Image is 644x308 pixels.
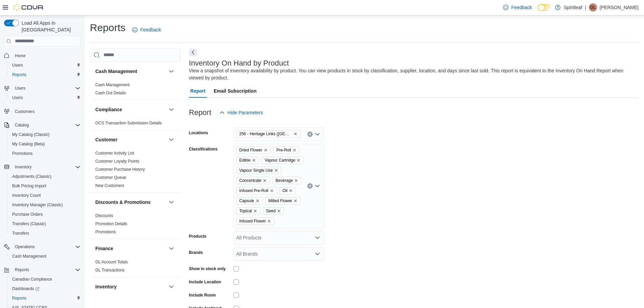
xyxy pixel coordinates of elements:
button: Cash Management [7,252,83,261]
span: 256 - Heritage Links ([GEOGRAPHIC_DATA]) [239,131,292,137]
p: Spiritleaf [564,3,582,11]
button: Reports [12,266,32,274]
a: Reports [9,294,29,302]
a: Promotion Details [95,221,127,226]
div: Cash Management [90,81,181,100]
button: Canadian Compliance [7,275,83,284]
button: Home [1,51,83,61]
span: Inventory Manager (Classic) [12,202,63,208]
button: Adjustments (Classic) [7,172,83,181]
a: GL Transactions [95,268,125,273]
button: Inventory [12,163,34,171]
span: Users [15,86,25,91]
button: Customers [1,106,83,116]
span: Email Subscription [214,84,257,98]
a: Customer Queue [95,175,126,180]
button: Remove Infused Flower from selection in this group [267,219,271,223]
span: Bulk Pricing Import [12,183,46,189]
span: Concentrate [239,177,261,184]
span: Inventory [15,164,31,170]
span: Customer Activity List [95,150,134,156]
span: Home [15,53,26,58]
span: Vapour Cartridge [262,157,304,164]
button: Catalog [12,121,31,129]
span: Reports [12,72,26,77]
span: Promotions [95,229,116,235]
span: Reports [9,294,80,302]
span: Inventory Manager (Classic) [9,201,80,209]
span: Transfers (Classic) [12,221,46,227]
span: Feedback [140,26,161,33]
a: Cash Management [9,252,49,260]
span: Load All Apps in [GEOGRAPHIC_DATA] [19,20,80,33]
span: Customers [12,107,80,116]
button: Remove Milled Flower from selection in this group [293,199,297,203]
span: Pre-Roll [277,147,291,153]
span: Users [12,95,23,100]
span: Transfers (Classic) [9,220,80,228]
div: View a snapshot of inventory availability by product. You can view products in stock by classific... [189,67,635,81]
button: Discounts & Promotions [95,199,166,206]
button: Remove Concentrate from selection in this group [263,179,267,183]
span: Report [190,84,206,98]
a: Users [9,94,25,102]
span: Milled Flower [268,197,292,204]
button: Users [7,93,83,102]
button: Operations [1,242,83,252]
label: Products [189,234,207,239]
span: Customer Loyalty Points [95,159,139,164]
button: Finance [167,244,175,253]
span: Infused Flower [236,217,275,225]
span: Reports [15,267,29,273]
span: Catalog [15,122,29,128]
span: Reports [12,266,80,274]
button: My Catalog (Beta) [7,139,83,149]
span: My Catalog (Beta) [12,141,45,147]
label: Show in stock only [189,266,226,271]
span: Transfers [12,231,29,236]
span: Topical [239,208,252,214]
a: Inventory Manager (Classic) [9,201,66,209]
a: Reports [9,71,29,79]
button: Reports [7,293,83,303]
a: Users [9,61,25,69]
span: Customer Queue [95,175,126,180]
a: Purchase Orders [9,210,46,218]
span: Capsule [236,197,263,205]
span: Users [9,61,80,69]
label: Locations [189,130,208,136]
span: Seed [266,208,276,214]
button: Promotions [7,149,83,158]
span: New Customers [95,183,124,188]
button: Remove Seed from selection in this group [277,209,281,213]
span: GL Account Totals [95,259,128,265]
span: Seed [263,207,284,215]
button: Finance [95,245,166,252]
button: Open list of options [315,235,320,240]
a: Discounts [95,213,113,218]
p: [PERSON_NAME] [600,3,639,11]
span: Transfers [9,229,80,237]
a: Transfers [9,229,32,237]
a: Promotions [9,149,35,158]
button: Remove Topical from selection in this group [253,209,257,213]
button: Open list of options [315,183,320,189]
span: Operations [12,243,80,251]
span: Capsule [239,197,254,204]
a: Home [12,52,28,60]
button: Inventory [167,283,175,291]
button: Catalog [1,120,83,130]
div: Compliance [90,119,181,130]
span: Infused Pre-Roll [239,187,268,194]
div: Olivia L [589,3,597,11]
a: Adjustments (Classic) [9,172,54,181]
span: My Catalog (Beta) [9,140,80,148]
a: New Customers [95,183,124,188]
span: Infused Flower [239,218,266,224]
span: Users [9,94,80,102]
a: Customers [12,108,37,116]
label: Brands [189,250,203,255]
button: Remove Dried Flower from selection in this group [264,148,268,152]
button: Remove Oil from selection in this group [289,189,293,193]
